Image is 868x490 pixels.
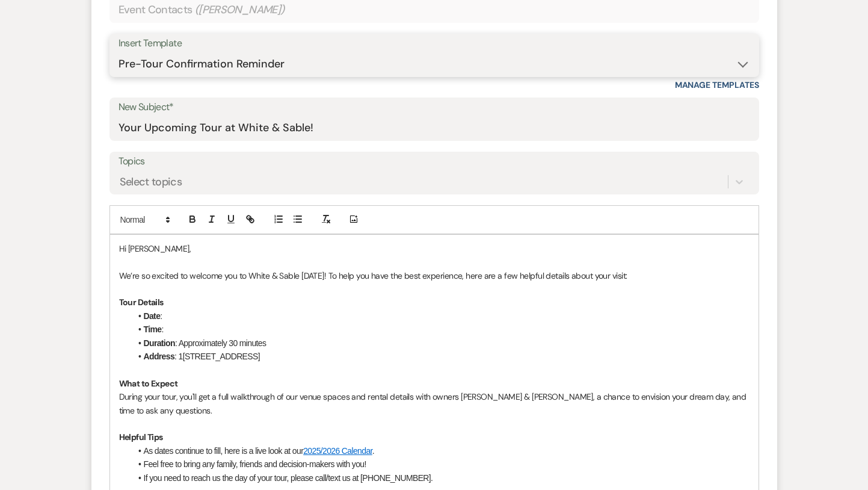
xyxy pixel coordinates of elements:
div: Insert Template [119,35,750,52]
a: 2025/2026 Calendar [303,446,372,456]
span: ( [PERSON_NAME] ) [195,2,285,18]
li: : 1 [131,350,749,363]
p: During your tour, you'll get a full walkthrough of our venue spaces and rental details with owner... [119,390,749,417]
a: Manage Templates [675,79,759,90]
strong: Helpful Tips [119,432,163,442]
li: As dates continue to fill, here is a live look at our . [131,444,749,457]
strong: Tour Details [119,297,164,308]
li: If you need to reach us the day of your tour, please call/text us at [PHONE_NUMBER]. [131,471,749,485]
label: Topics [119,153,750,170]
li: Feel free to bring any family, friends and decision-makers with you! [131,457,749,471]
div: Select topics [120,173,182,190]
span: [STREET_ADDRESS] [183,352,260,361]
li: : [131,309,749,323]
strong: What to Expect [119,378,178,389]
p: Hi [PERSON_NAME], [119,242,749,255]
label: New Subject* [119,99,750,116]
strong: Duration [144,338,175,348]
strong: Time [144,324,162,334]
li: : [131,323,749,336]
strong: Address [144,352,175,361]
strong: Date [144,311,161,321]
li: : Approximately 30 minutes [131,336,749,350]
p: We’re so excited to welcome you to White & Sable [DATE]! To help you have the best experience, he... [119,269,749,282]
